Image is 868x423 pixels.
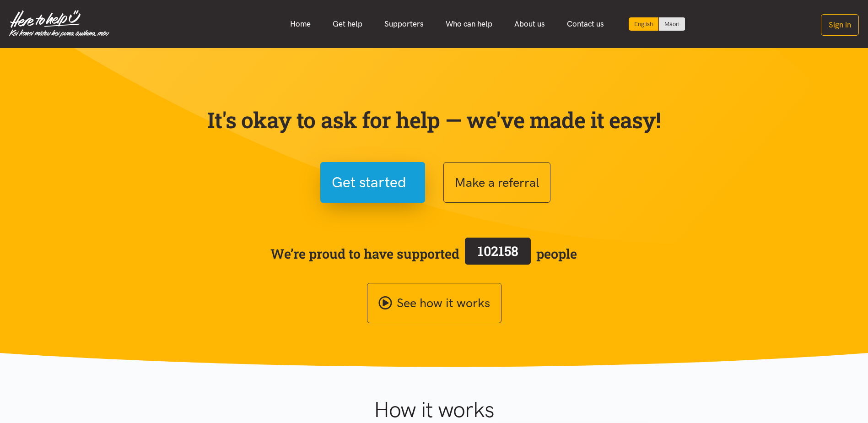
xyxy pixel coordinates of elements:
[503,14,556,34] a: About us
[629,17,659,31] div: Current language
[435,14,503,34] a: Who can help
[270,236,577,271] span: We’re proud to have supported people
[205,107,663,133] p: It's okay to ask for help — we've made it easy!
[322,14,373,34] a: Get help
[821,14,859,36] button: Sign in
[629,17,685,31] div: Language toggle
[459,236,536,271] a: 102158
[373,14,435,34] a: Supporters
[279,14,322,34] a: Home
[659,17,685,31] a: Switch to Te Reo Māori
[556,14,615,34] a: Contact us
[320,162,425,203] button: Get started
[9,10,109,38] img: Home
[285,396,583,423] h1: How it works
[443,162,550,203] button: Make a referral
[478,242,518,260] span: 102158
[367,283,501,324] a: See how it works
[332,171,406,194] span: Get started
